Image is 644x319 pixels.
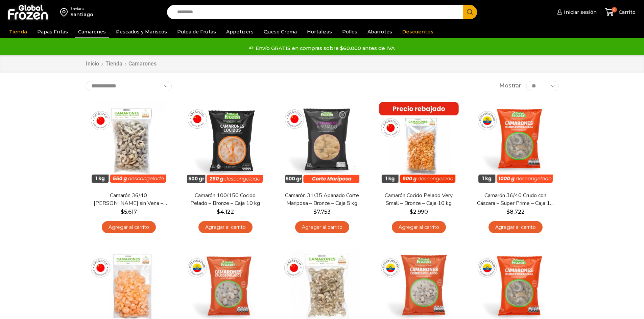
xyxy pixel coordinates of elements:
a: Papas Fritas [34,25,71,38]
div: Enviar a [70,6,93,11]
span: Carrito [617,9,636,16]
a: Camarón 36/40 [PERSON_NAME] sin Vena – Bronze – Caja 10 kg [90,192,167,207]
span: $ [217,209,220,215]
a: Agregar al carrito: “Camarón 100/150 Cocido Pelado - Bronze - Caja 10 kg” [198,221,253,234]
span: Iniciar sesión [562,9,597,16]
select: Pedido de la tienda [86,81,172,91]
a: Camarón 31/35 Apanado Corte Mariposa – Bronze – Caja 5 kg [283,192,361,207]
span: Mostrar [499,82,521,90]
a: Camarón 100/150 Cocido Pelado – Bronze – Caja 10 kg [186,192,264,207]
bdi: 2.990 [410,209,428,215]
a: Camarones [75,25,109,38]
span: $ [410,209,413,215]
bdi: 8.722 [506,209,525,215]
a: Agregar al carrito: “Camarón 36/40 Crudo Pelado sin Vena - Bronze - Caja 10 kg” [102,221,156,234]
a: Iniciar sesión [555,5,597,19]
a: Pollos [339,25,361,38]
div: Santiago [70,11,93,18]
a: Pulpa de Frutas [174,25,219,38]
a: Camarón 36/40 Crudo con Cáscara – Super Prime – Caja 10 kg [476,192,554,207]
a: Agregar al carrito: “Camarón 31/35 Apanado Corte Mariposa - Bronze - Caja 5 kg” [295,221,349,234]
span: $ [121,209,124,215]
span: 0 [612,7,617,12]
a: Queso Crema [260,25,300,38]
a: Pescados y Mariscos [113,25,170,38]
a: Abarrotes [364,25,396,38]
span: $ [506,209,510,215]
a: Agregar al carrito: “Camarón Cocido Pelado Very Small - Bronze - Caja 10 kg” [392,221,446,234]
a: 0 Carrito [603,4,637,20]
bdi: 5.617 [121,209,137,215]
a: Appetizers [223,25,257,38]
nav: Breadcrumb [86,60,157,68]
bdi: 7.753 [313,209,331,215]
a: Inicio [86,60,99,68]
a: Descuentos [399,25,437,38]
a: Camarón Cocido Pelado Very Small – Bronze – Caja 10 kg [380,192,457,207]
button: Search button [463,5,477,19]
bdi: 4.122 [217,209,234,215]
a: Agregar al carrito: “Camarón 36/40 Crudo con Cáscara - Super Prime - Caja 10 kg” [488,221,543,234]
span: $ [313,209,317,215]
a: Tienda [105,60,123,68]
h1: Camarones [128,60,157,67]
img: address-field-icon.svg [60,6,70,18]
a: Tienda [6,25,30,38]
a: Hortalizas [304,25,335,38]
